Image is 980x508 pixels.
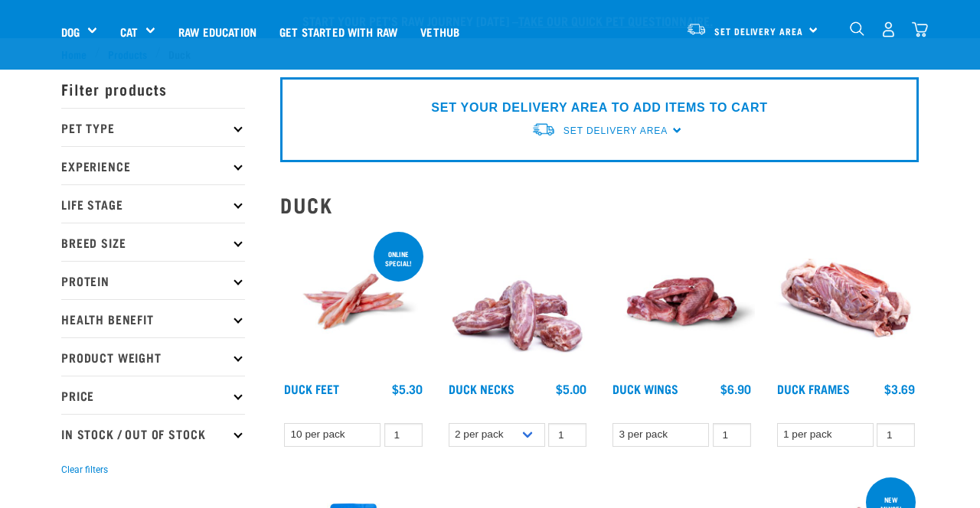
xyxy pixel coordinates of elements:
p: Product Weight [61,337,245,376]
div: $5.00 [556,382,586,396]
p: Experience [61,146,245,184]
a: Duck Frames [777,385,850,392]
img: van-moving.png [531,122,556,138]
p: Life Stage [61,184,245,223]
img: home-icon-1@2x.png [850,21,864,36]
p: Health Benefit [61,299,245,337]
span: Set Delivery Area [714,28,803,34]
a: Duck Necks [449,385,514,392]
h2: Duck [280,193,919,217]
img: Whole Duck Frame [773,229,920,375]
a: Dog [61,23,80,41]
div: ONLINE SPECIAL! [374,243,423,275]
p: Breed Size [61,223,245,261]
p: Filter products [61,70,245,108]
a: Vethub [409,1,471,62]
div: $3.69 [884,382,915,396]
a: Raw Education [167,1,268,62]
img: van-moving.png [686,22,707,36]
img: Raw Essentials Duck Wings Raw Meaty Bones For Pets [609,229,755,375]
img: user.png [880,21,897,37]
a: Duck Feet [284,385,339,392]
p: SET YOUR DELIVERY AREA TO ADD ITEMS TO CART [431,99,767,117]
input: 1 [548,423,586,447]
div: $6.90 [720,382,751,396]
input: 1 [384,423,423,447]
img: home-icon@2x.png [912,21,928,37]
input: 1 [713,423,751,447]
img: Pile Of Duck Necks For Pets [445,229,591,375]
a: Get started with Raw [268,1,409,62]
p: Pet Type [61,108,245,146]
div: $5.30 [392,382,423,396]
button: Clear filters [61,463,108,477]
input: 1 [877,423,915,447]
p: Price [61,376,245,414]
span: Set Delivery Area [563,125,668,136]
img: Raw Essentials Duck Feet Raw Meaty Bones For Dogs [280,229,426,375]
a: Cat [120,23,138,41]
p: In Stock / Out Of Stock [61,414,245,452]
p: Protein [61,261,245,299]
a: Duck Wings [612,385,678,392]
